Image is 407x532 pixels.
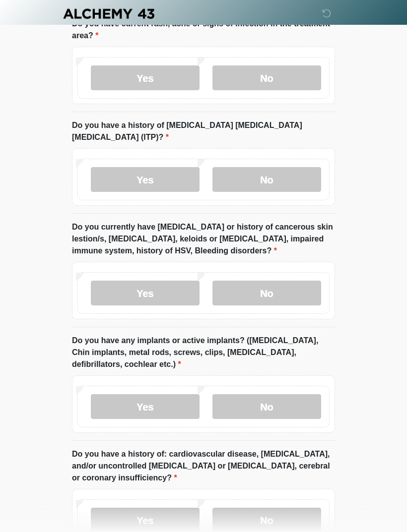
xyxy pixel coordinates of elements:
label: Yes [91,281,200,305]
img: Alchemy 43 Logo [62,7,155,20]
label: Do you have a history of: cardiovascular disease, [MEDICAL_DATA], and/or uncontrolled [MEDICAL_DA... [72,448,335,484]
label: Yes [91,65,200,90]
label: Yes [91,167,200,192]
label: No [212,167,321,192]
label: Do you have a history of [MEDICAL_DATA] [MEDICAL_DATA] [MEDICAL_DATA] (ITP)? [72,119,335,143]
label: No [212,281,321,305]
label: No [212,65,321,90]
label: Do you currently have [MEDICAL_DATA] or history of cancerous skin lestion/s, [MEDICAL_DATA], kelo... [72,221,335,257]
label: No [212,394,321,419]
label: Do you have current rash, acne or signs of infection in the treatment area? [72,18,335,42]
label: Do you have any implants or active implants? ([MEDICAL_DATA], Chin implants, metal rods, screws, ... [72,335,335,370]
label: Yes [91,394,200,419]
